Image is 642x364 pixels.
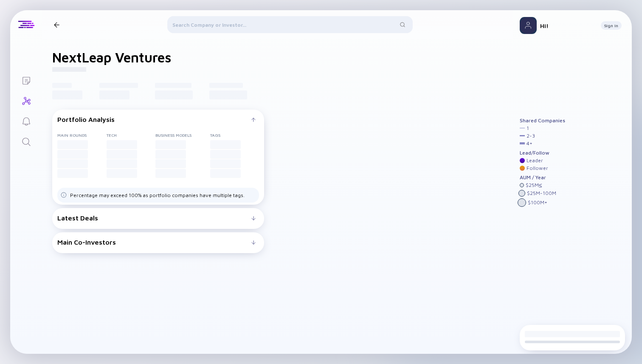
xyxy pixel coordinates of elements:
[70,192,245,198] div: Percentage may exceed 100% as portfolio companies have multiple tags.
[520,175,565,181] div: AUM / Year
[61,192,67,198] img: Tags Dislacimer info icon
[210,133,259,138] div: Tags
[155,133,210,138] div: Business Models
[57,116,251,123] div: Portfolio Analysis
[10,70,42,90] a: Lists
[317,115,473,251] img: graph-loading.svg
[57,214,251,222] div: Latest Deals
[520,17,537,34] img: Profile Picture
[57,133,107,138] div: Main rounds
[540,22,594,29] div: Hi!
[10,131,42,151] a: Search
[539,182,542,188] div: ≤
[10,110,42,131] a: Reminders
[52,49,171,65] h1: NextLeap Ventures
[526,182,542,188] div: $ 25M
[527,158,543,164] div: Leader
[527,125,529,131] div: 1
[601,21,622,30] button: Sign In
[527,141,532,147] div: 4 +
[527,165,548,171] div: Follower
[10,90,42,110] a: Investor Map
[107,133,156,138] div: Tech
[527,133,535,139] div: 2 - 3
[527,190,556,196] div: $ 25M - 100M
[528,200,547,206] div: $ 100M +
[520,150,565,156] div: Lead/Follow
[520,118,565,124] div: Shared Companies
[57,238,251,246] div: Main Co-Investors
